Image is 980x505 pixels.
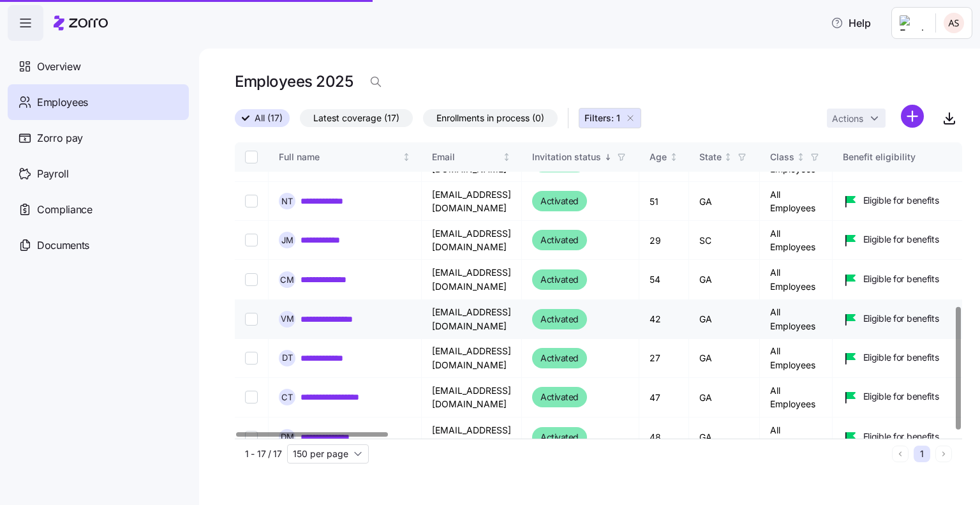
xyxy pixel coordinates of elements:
input: Select record 17 [245,431,258,444]
span: Actions [832,114,863,123]
td: GA [689,260,760,299]
td: 29 [639,221,689,260]
div: Sorted descending [604,153,612,162]
span: Compliance [37,202,93,218]
th: Invitation statusSorted descending [522,142,639,172]
a: Documents [8,227,189,263]
div: Class [770,150,794,164]
span: N T [281,197,293,206]
div: State [699,150,722,164]
td: All Employees [760,221,833,260]
td: GA [689,182,760,221]
td: All Employees [760,418,833,456]
span: Eligible for benefits [863,312,939,325]
span: Filters: 1 [584,112,620,124]
td: GA [689,418,760,456]
svg: add icon [901,105,924,128]
span: Eligible for benefits [863,430,939,443]
td: GA [689,378,760,418]
th: AgeNot sorted [639,142,689,172]
div: Email [432,150,500,164]
span: 1 - 17 / 17 [245,448,282,460]
div: Full name [279,150,400,164]
th: EmailNot sorted [422,142,522,172]
span: Activated [540,193,579,209]
span: Eligible for benefits [863,390,939,403]
td: All Employees [760,182,833,221]
input: Select all records [245,151,258,163]
td: 47 [639,378,689,418]
span: Enrollments in process (0) [436,110,544,126]
td: 51 [639,182,689,221]
td: [EMAIL_ADDRESS][DOMAIN_NAME] [422,339,522,378]
button: Next page [935,446,952,462]
span: Eligible for benefits [863,273,939,285]
button: Previous page [892,446,909,462]
span: Help [831,15,871,31]
input: Select record 13 [245,273,258,286]
a: Payroll [8,156,189,192]
td: All Employees [760,339,833,378]
span: Overview [37,59,80,75]
div: Not sorted [502,153,511,162]
span: Eligible for benefits [863,233,939,246]
td: SC [689,221,760,260]
td: [EMAIL_ADDRESS][DOMAIN_NAME] [422,418,522,456]
input: Select record 16 [245,391,258,403]
td: GA [689,339,760,378]
td: [EMAIL_ADDRESS][DOMAIN_NAME] [422,300,522,339]
span: Activated [540,312,579,327]
span: All (17) [255,110,283,126]
td: GA [689,300,760,339]
input: Select record 14 [245,313,258,326]
span: Eligible for benefits [863,351,939,364]
td: [EMAIL_ADDRESS][DOMAIN_NAME] [422,260,522,299]
span: Zorro pay [37,130,83,146]
th: ClassNot sorted [760,142,833,172]
td: 48 [639,418,689,456]
span: Eligible for benefits [863,194,939,207]
span: V M [281,315,294,323]
td: 54 [639,260,689,299]
td: [EMAIL_ADDRESS][DOMAIN_NAME] [422,221,522,260]
span: D T [282,354,293,362]
td: All Employees [760,300,833,339]
span: Activated [540,272,579,287]
span: Payroll [37,166,69,182]
div: Invitation status [532,150,601,164]
a: Zorro pay [8,120,189,156]
td: All Employees [760,260,833,299]
button: Actions [827,109,886,128]
td: 27 [639,339,689,378]
span: D M [281,433,294,441]
input: Select record 15 [245,352,258,365]
th: StateNot sorted [689,142,760,172]
td: All Employees [760,378,833,418]
a: Overview [8,49,189,84]
div: Not sorted [796,153,805,162]
div: Not sorted [669,153,678,162]
span: Activated [540,350,579,366]
h1: Employees 2025 [235,72,353,91]
img: 9c19ce4635c6dd4ff600ad4722aa7a00 [944,13,964,33]
span: C T [281,393,293,402]
td: 42 [639,300,689,339]
button: Filters: 1 [579,108,641,128]
span: J M [281,236,293,245]
input: Select record 11 [245,195,258,207]
th: Full nameNot sorted [269,142,422,172]
a: Employees [8,84,189,120]
a: Compliance [8,192,189,227]
div: Age [650,150,667,164]
span: Latest coverage (17) [313,110,399,126]
button: 1 [914,446,930,462]
span: Documents [37,237,89,253]
img: Employer logo [900,15,925,31]
span: Activated [540,232,579,248]
span: Activated [540,430,579,445]
div: Not sorted [402,153,411,162]
td: [EMAIL_ADDRESS][DOMAIN_NAME] [422,182,522,221]
input: Select record 12 [245,234,258,246]
span: Activated [540,389,579,405]
td: [EMAIL_ADDRESS][DOMAIN_NAME] [422,378,522,418]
